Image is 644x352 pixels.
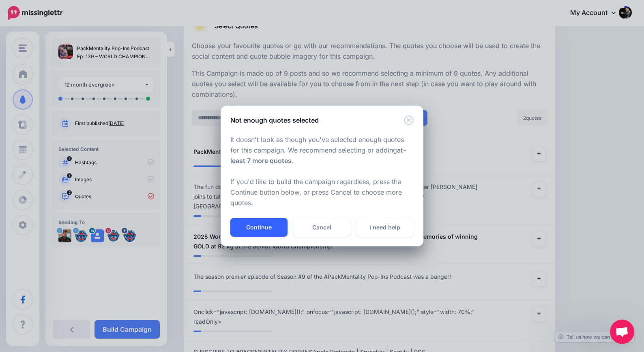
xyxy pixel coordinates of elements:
[404,115,414,125] button: Close
[230,218,288,237] button: Continue
[293,218,350,237] a: Cancel
[356,218,414,237] a: I need help
[230,115,319,125] h5: Not enough quotes selected
[230,135,414,208] p: It doesn't look as though you've selected enough quotes for this campaign. We recommend selecting...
